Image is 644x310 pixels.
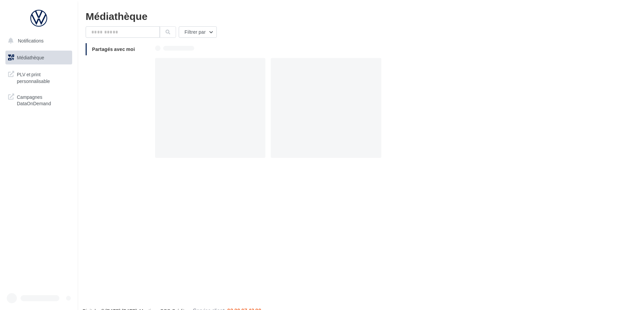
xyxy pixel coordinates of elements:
a: Campagnes DataOnDemand [4,90,74,110]
span: PLV et print personnalisable [17,70,69,84]
div: Médiathèque [86,11,636,21]
a: Médiathèque [4,51,74,65]
button: Notifications [4,34,71,48]
a: PLV et print personnalisable [4,67,74,87]
span: Notifications [18,38,43,44]
span: Médiathèque [17,55,44,60]
button: Filtrer par [179,26,217,38]
span: Campagnes DataOnDemand [17,92,69,107]
span: Partagés avec moi [92,46,135,52]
